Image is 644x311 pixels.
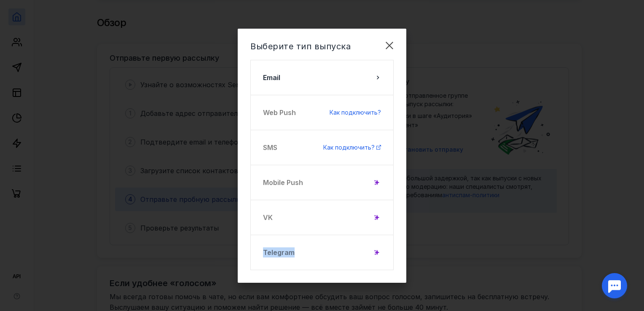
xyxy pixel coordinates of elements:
[250,60,394,95] button: Email
[250,41,351,51] span: Выберите тип выпуска
[323,144,375,151] span: Как подключить?
[330,108,381,117] a: Как подключить?
[263,72,280,83] span: Email
[323,143,381,152] a: Как подключить?
[330,109,381,116] span: Как подключить?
